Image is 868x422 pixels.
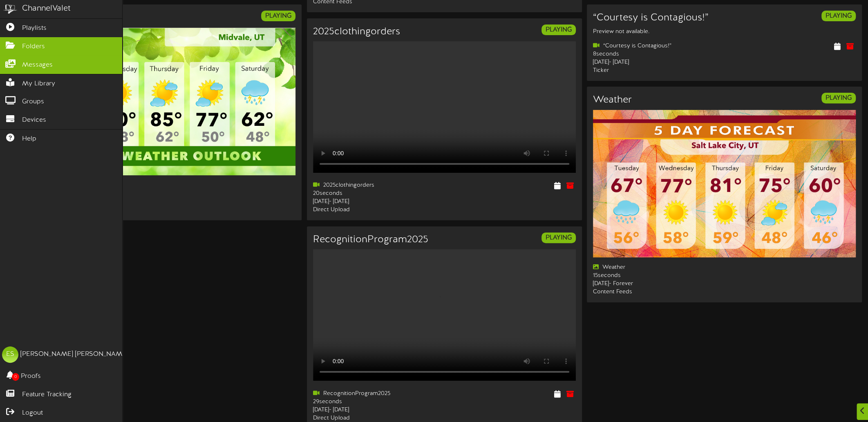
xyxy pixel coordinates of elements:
[593,13,709,23] h3: “Courtesy is Contagious!”
[593,280,718,288] div: [DATE] - Forever
[12,373,19,381] span: 0
[593,288,718,296] div: Content Feeds
[593,110,856,258] img: 46413d3c-0793-4ec1-97a6-84c9ce455c60.png
[825,94,852,102] strong: PLAYING
[593,67,718,75] div: Ticker
[22,134,36,144] span: Help
[22,409,43,418] span: Logout
[593,42,718,50] div: “Courtesy is Contagious!”
[593,28,856,36] div: Preview not available.
[22,24,47,33] span: Playlists
[20,350,128,359] div: [PERSON_NAME] [PERSON_NAME]
[593,272,718,280] div: 15 seconds
[22,60,53,70] span: Messages
[313,234,428,245] h3: RecognitionProgram2025
[313,198,438,206] div: [DATE] - [DATE]
[593,58,718,67] div: [DATE] - [DATE]
[313,406,438,414] div: [DATE] - [DATE]
[265,12,291,20] strong: PLAYING
[313,181,438,190] div: 2025clothingorders
[2,346,18,363] div: ES
[593,95,632,105] h3: Weather
[313,206,438,214] div: Direct Upload
[546,26,572,33] strong: PLAYING
[825,12,852,20] strong: PLAYING
[22,79,55,89] span: My Library
[313,398,438,406] div: 29 seconds
[22,116,46,125] span: Devices
[22,97,44,107] span: Groups
[593,263,718,272] div: Weather
[22,42,45,51] span: Folders
[33,28,295,176] img: 8651dafb-77d1-473d-a256-4c27e98ad533.png
[313,41,576,173] video: Your browser does not support HTML5 video.
[593,50,718,58] div: 8 seconds
[22,3,71,15] div: ChannelValet
[313,249,576,381] video: Your browser does not support HTML5 video.
[313,190,438,198] div: 20 seconds
[546,234,572,241] strong: PLAYING
[313,27,400,37] h3: 2025clothingorders
[21,372,41,381] span: Proofs
[22,390,72,400] span: Feature Tracking
[313,390,438,398] div: RecognitionProgram2025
